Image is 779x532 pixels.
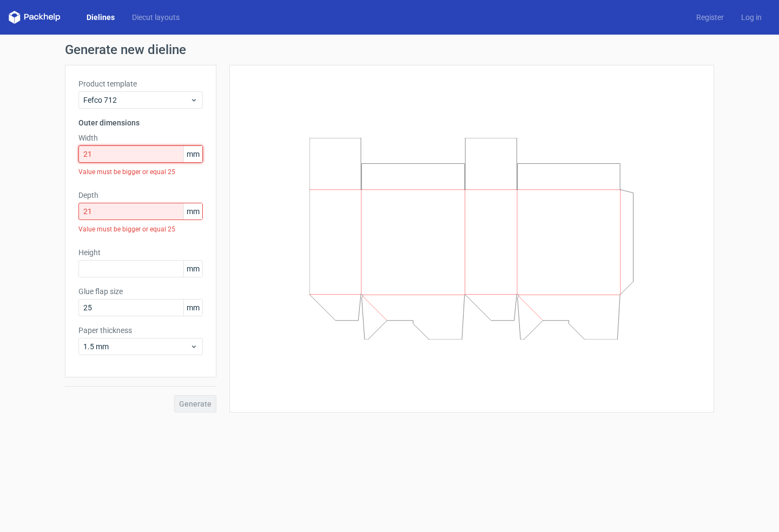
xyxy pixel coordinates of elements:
a: Dielines [78,12,123,23]
h1: Generate new dieline [65,43,714,56]
span: mm [183,261,202,277]
label: Product template [78,78,203,89]
a: Register [688,12,732,23]
label: Width [78,132,203,143]
span: Fefco 712 [83,95,190,105]
label: Depth [78,190,203,201]
div: Value must be bigger or equal 25 [78,220,203,238]
div: Value must be bigger or equal 25 [78,163,203,181]
label: Paper thickness [78,325,203,336]
a: Diecut layouts [123,12,188,23]
span: mm [183,300,202,316]
h3: Outer dimensions [78,117,203,128]
a: Log in [732,12,770,23]
span: mm [183,146,202,162]
span: mm [183,203,202,220]
label: Glue flap size [78,286,203,297]
label: Height [78,247,203,258]
span: 1.5 mm [83,341,190,352]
